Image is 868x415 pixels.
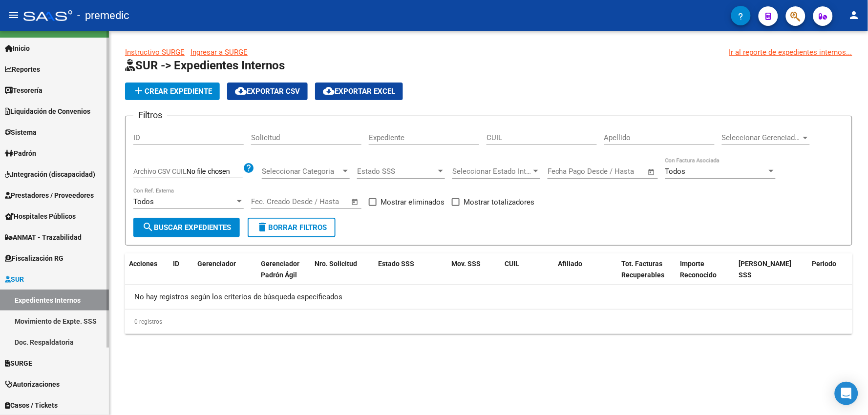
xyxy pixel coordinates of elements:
div: No hay registros según los criterios de búsqueda especificados [125,285,852,309]
datatable-header-cell: Nro. Solicitud [311,253,374,286]
span: Todos [665,167,686,176]
span: Casos / Tickets [5,400,58,411]
a: Ingresar a SURGE [191,48,248,57]
span: Prestadores / Proveedores [5,190,94,201]
mat-icon: delete [256,221,268,233]
span: Estado SSS [378,260,414,268]
span: Archivo CSV CUIL [133,167,187,175]
span: Liquidación de Convenios [5,106,90,117]
span: Exportar CSV [235,87,300,96]
span: Tesorería [5,85,42,96]
span: Autorizaciones [5,379,60,390]
button: Exportar EXCEL [315,83,403,100]
input: Fecha fin [299,197,347,206]
button: Buscar Expedientes [133,218,240,237]
input: Fecha inicio [548,167,587,176]
button: Open calendar [646,166,657,178]
span: Seleccionar Estado Interno [452,167,531,176]
span: CUIL [505,260,519,268]
datatable-header-cell: CUIL [501,253,554,286]
span: Mov. SSS [451,260,481,268]
datatable-header-cell: Estado SSS [374,253,447,286]
mat-icon: help [243,162,254,174]
mat-icon: person [848,9,860,21]
span: Tot. Facturas Recuperables [622,260,665,279]
span: ANMAT - Trazabilidad [5,232,82,243]
span: Integración (discapacidad) [5,169,95,180]
span: Sistema [5,127,37,138]
span: Importe Reconocido [680,260,717,279]
datatable-header-cell: Tot. Facturas Recuperables [618,253,677,286]
button: Crear Expediente [125,83,220,100]
mat-icon: add [133,85,145,97]
datatable-header-cell: Acciones [125,253,169,286]
datatable-header-cell: Afiliado [554,253,618,286]
span: Reportes [5,64,40,75]
span: Mostrar eliminados [381,196,445,208]
input: Fecha inicio [251,197,291,206]
span: Afiliado [558,260,583,268]
a: Ir al reporte de expedientes internos... [729,47,852,58]
span: Acciones [129,260,157,268]
span: Exportar EXCEL [323,87,395,96]
span: SURGE [5,358,32,369]
span: Mostrar totalizadores [464,196,534,208]
span: Buscar Expedientes [142,223,231,232]
button: Exportar CSV [227,83,308,100]
span: SUR [5,274,24,285]
datatable-header-cell: Gerenciador Padrón Ágil [257,253,311,286]
span: Inicio [5,43,30,54]
input: Fecha fin [596,167,643,176]
datatable-header-cell: Importe Reconocido [677,253,735,286]
mat-icon: search [142,221,154,233]
button: Borrar Filtros [248,218,336,237]
h3: Filtros [133,108,167,122]
span: Hospitales Públicos [5,211,76,222]
div: 0 registros [125,310,852,334]
a: Instructivo SURGE [125,48,185,57]
span: Periodo [812,260,837,268]
span: SUR -> Expedientes Internos [125,59,285,72]
mat-icon: cloud_download [323,85,335,97]
span: ID [173,260,179,268]
span: [PERSON_NAME] SSS [739,260,792,279]
datatable-header-cell: Mov. SSS [447,253,487,286]
mat-icon: menu [8,9,20,21]
span: Gerenciador Padrón Ágil [261,260,299,279]
mat-icon: cloud_download [235,85,247,97]
div: Open Intercom Messenger [835,382,858,405]
span: Seleccionar Gerenciador [722,133,801,142]
datatable-header-cell: Fecha Pagado SSS [735,253,808,286]
span: Fiscalización RG [5,253,64,264]
datatable-header-cell: ID [169,253,193,286]
span: Estado SSS [357,167,436,176]
span: Gerenciador [197,260,236,268]
datatable-header-cell: Gerenciador [193,253,257,286]
span: Borrar Filtros [256,223,327,232]
span: Todos [133,197,154,206]
span: Nro. Solicitud [315,260,357,268]
button: Open calendar [350,196,361,207]
span: Crear Expediente [133,87,212,96]
input: Archivo CSV CUIL [187,167,243,176]
span: Seleccionar Categoria [262,167,341,176]
span: Padrón [5,148,36,159]
span: - premedic [77,5,129,26]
